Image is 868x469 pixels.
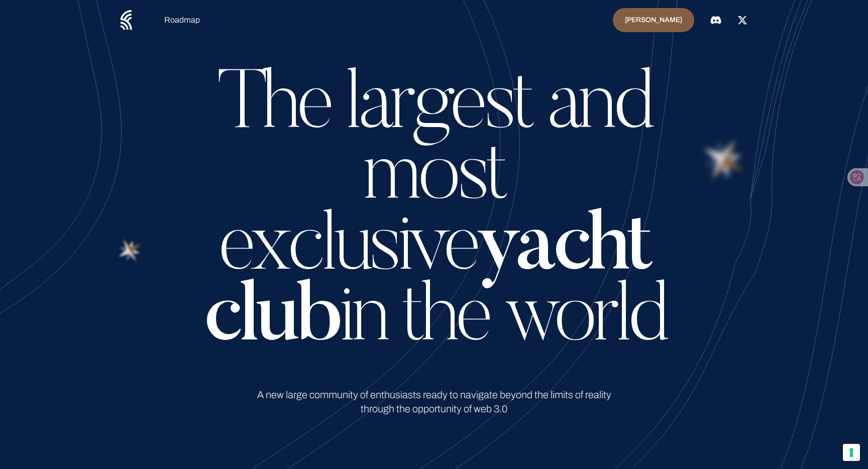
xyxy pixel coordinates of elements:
[693,129,755,191] img: Star deco
[613,8,694,32] a: [PERSON_NAME]
[710,16,721,25] img: Discord icon
[251,388,617,416] p: A new large community of enthusiasts ready to navigate beyond the limits of reality through the o...
[737,15,747,25] img: X icon
[173,72,695,356] h1: The largest and most exclusive in the world
[843,444,860,461] button: Your consent preferences for tracking technologies
[121,10,132,30] img: SailingDAO logo
[113,233,147,268] img: Star deco
[203,208,649,361] span: yacht club
[164,14,200,26] a: Roadmap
